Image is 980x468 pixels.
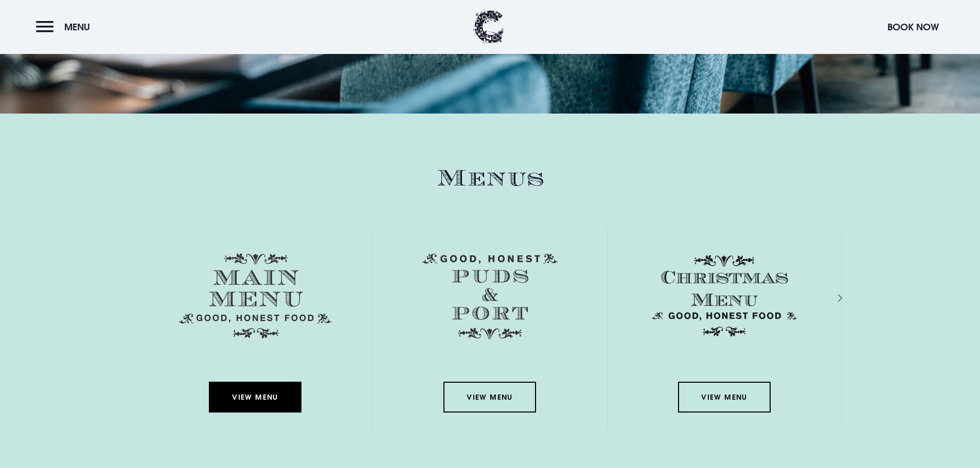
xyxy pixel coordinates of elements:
a: View Menu [678,382,771,413]
div: Next slide [824,291,834,306]
img: Christmas Menu SVG [648,253,800,339]
a: View Menu [443,382,536,413]
h2: Menus [138,165,842,192]
img: Menu puds and port [422,253,558,340]
a: View Menu [209,382,301,413]
button: Menu [36,16,95,38]
span: Menu [64,21,90,33]
img: Menu main menu [179,253,331,339]
img: Clandeboye Lodge [473,10,504,44]
button: Book Now [882,16,944,38]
